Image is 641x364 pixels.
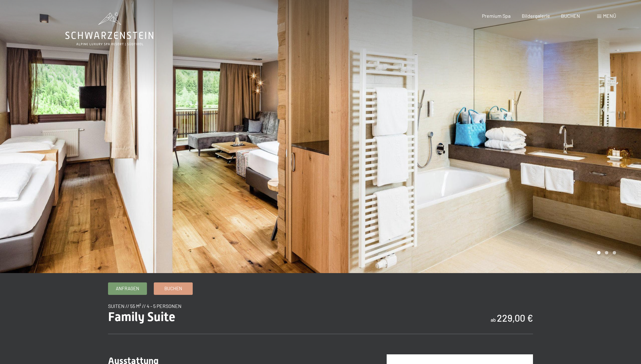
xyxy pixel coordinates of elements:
a: Anfragen [108,283,147,295]
a: BUCHEN [561,13,580,19]
span: Suiten // 55 m² // 4 - 5 Personen [108,303,181,309]
a: Premium Spa [482,13,511,19]
a: Buchen [154,283,192,295]
span: Buchen [164,285,182,292]
span: Menü [603,13,616,19]
a: Bildergalerie [522,13,550,19]
span: Anfragen [116,285,139,292]
b: 229,00 € [497,312,533,324]
span: ab [491,317,496,323]
span: Family Suite [108,310,175,324]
